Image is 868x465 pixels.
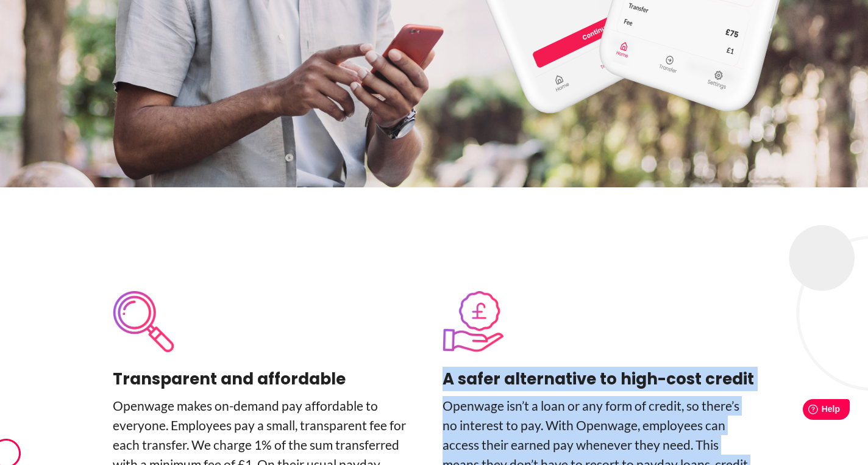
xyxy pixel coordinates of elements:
h4: Transparent and affordable [113,367,425,391]
iframe: Help widget launcher [759,394,855,428]
h4: A safer alternative to high-cost credit [443,367,755,391]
